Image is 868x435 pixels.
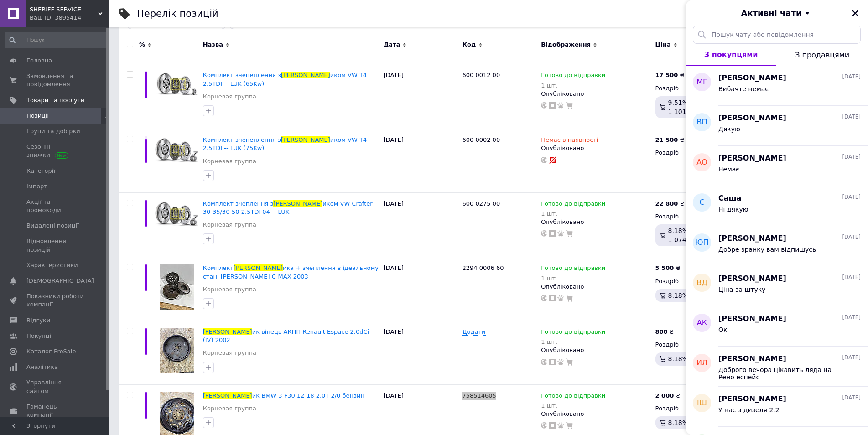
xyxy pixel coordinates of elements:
span: Готово до відправки [541,392,605,402]
b: 21 500 [655,136,678,143]
div: Роздріб [655,341,734,349]
span: Показники роботи компанії [26,292,84,309]
button: З продавцями [776,44,868,66]
span: иком VW T4 2.5TDI -- LUK (65Kw) [203,72,367,87]
span: 8.18%, 65.44 ₴ [668,355,718,362]
span: З продавцями [795,51,849,59]
div: ₴ [655,392,681,400]
span: 1 101 ₴ [668,108,693,115]
div: Перелік позицій [137,9,218,19]
a: [PERSON_NAME]ик BMW 3 F30 12-18 2.0Т 2/0 бензин [203,392,364,399]
span: [PERSON_NAME] [718,394,786,404]
span: Характеристики [26,261,78,269]
div: [DATE] [381,64,460,129]
span: 1 074 ₴ [668,236,693,243]
span: Комплект [203,264,234,271]
b: 17 500 [655,72,678,78]
span: Товари та послуги [26,96,84,104]
div: Опубліковано [541,144,650,152]
div: Опубліковано [541,218,650,226]
div: Опубліковано [541,90,650,98]
button: З покупцями [686,44,776,66]
span: 8.18%, 449.90 ₴ [668,292,722,299]
span: [PERSON_NAME] [203,328,252,335]
b: 800 [655,328,668,335]
input: Пошук чату або повідомлення [693,26,861,44]
span: иком VW Crafter 30-35/30-50 2.5TDI 04 -- LUK [203,200,373,215]
span: % [139,41,145,49]
span: Активні чати [741,7,801,19]
span: [DEMOGRAPHIC_DATA] [26,277,94,285]
span: [DATE] [842,233,861,241]
b: 22 800 [655,200,678,207]
span: [DATE] [842,73,861,81]
button: юП[PERSON_NAME][DATE]Добре зранку вам відпишусь [686,226,868,266]
span: АО [696,157,707,168]
span: Управління сайтом [26,378,84,395]
img: Маховик вінець АКПП Renault Espace 2.0dCi (IV) 2002 [160,328,194,373]
span: У нас з дизеля 2.2 [718,406,780,414]
span: Готово до відправки [541,328,605,338]
span: Комплект зчеплення з [203,200,274,207]
span: Покупці [26,332,51,340]
button: Закрити [850,8,861,19]
span: [PERSON_NAME] [718,73,786,83]
img: Комплект зчепеплення з маховиком VW T4 2.5TDI -- LUK (65Kw) [155,71,198,95]
span: 2294 0006 60 [462,264,504,271]
span: Видалені позиції [26,222,79,230]
a: [PERSON_NAME]ик вінець АКПП Renault Espace 2.0dCi (IV) 2002 [203,328,369,343]
b: 5 500 [655,264,674,271]
button: ССаша[DATE]Ні дякую [686,186,868,226]
span: Позиції [26,112,49,120]
button: ИЛ[PERSON_NAME][DATE]Доброго вечора цікавить ляда на Рено еспейс [686,347,868,387]
span: Дякую [718,125,740,133]
span: Готово до відправки [541,200,605,210]
span: Додати [462,328,485,336]
div: Ваш ID: 3895414 [30,14,109,22]
span: Відновлення позицій [26,237,84,254]
span: 8.18%, 163.60 ₴ [668,419,722,426]
b: 2 000 [655,392,674,399]
span: [PERSON_NAME] [281,72,330,78]
a: Корневая группа [203,93,256,101]
a: Корневая группа [203,285,256,294]
div: [DATE] [381,192,460,257]
span: ик BMW 3 F30 12-18 2.0Т 2/0 бензин [252,392,364,399]
img: Комплект зчепеплення з маховиком VW T4 2.5TDI -- LUK (75Kw) [155,136,198,162]
span: Назва [203,41,223,49]
button: ВД[PERSON_NAME][DATE]Ціна за штуку [686,266,868,306]
span: ВД [696,278,707,288]
div: [DATE] [381,257,460,321]
div: ₴ [655,71,685,79]
span: [PERSON_NAME] [718,314,786,324]
span: Ок [718,326,727,333]
span: Сезонні знижки [26,143,84,159]
span: Ціна [655,41,671,49]
div: ₴ [655,328,674,336]
a: Корневая группа [203,349,256,357]
span: [PERSON_NAME] [718,113,786,124]
div: Роздріб [655,84,734,93]
span: Дата [384,41,400,49]
a: Корневая группа [203,404,256,413]
button: Активні чати [711,7,842,19]
span: [DATE] [842,274,861,281]
div: ₴ [655,200,685,208]
span: 8.18% + 2%, [668,227,710,234]
span: С [699,197,704,208]
div: 1 шт. [541,338,605,345]
span: [DATE] [842,153,861,161]
span: [PERSON_NAME] [718,153,786,164]
span: Замовлення та повідомлення [26,72,84,88]
a: Корневая группа [203,157,256,166]
span: 600 0002 00 [462,136,500,143]
div: Опубліковано [541,346,650,354]
button: АО[PERSON_NAME][DATE]Немає [686,146,868,186]
button: МГ[PERSON_NAME][DATE]Вибачте немає [686,66,868,106]
span: Немає [718,166,739,173]
div: Опубліковано [541,283,650,291]
span: Вибачте немає [718,85,769,93]
span: Готово до відправки [541,72,605,81]
span: Категорії [26,167,55,175]
span: 600 0012 00 [462,72,500,78]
